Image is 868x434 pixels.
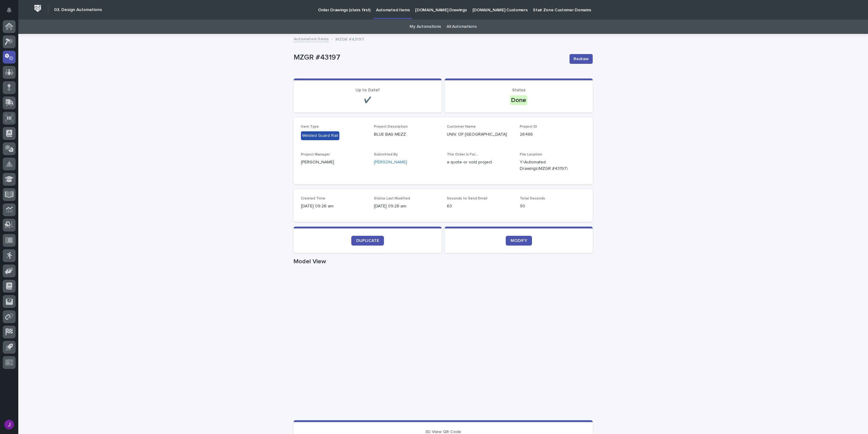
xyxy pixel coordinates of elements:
a: My Automations [410,20,441,34]
span: Project Manager [301,153,330,156]
span: Submitted By [374,153,398,156]
p: [DATE] 09:26 am [301,203,367,210]
span: Total Seconds [520,197,545,200]
a: DUPLICATE [351,236,384,246]
div: Done [510,95,527,105]
p: 63 [447,203,512,210]
div: Notifications [8,7,16,17]
button: Redraw [570,54,593,64]
: Y:\Automated Drawings\MZGR #43197\ [520,159,571,172]
span: Redraw [573,56,589,62]
span: This Order is For... [447,153,478,156]
p: MZGR #43197 [335,35,364,42]
p: [DATE] 09:28 am [374,203,439,210]
p: 26486 [520,131,585,138]
p: 90 [520,203,585,210]
button: users-avatar [3,418,16,431]
h2: 03. Design Automations [54,7,102,13]
span: Project ID [520,125,537,129]
span: 3D View QR Code [425,430,461,434]
img: Workspace Logo [32,3,43,14]
p: a quote or sold project [447,159,512,166]
p: MZGR #43197 [294,53,565,62]
span: Up to Date? [356,88,380,92]
a: Automated Items [294,35,329,42]
span: Status [512,88,526,92]
span: DUPLICATE [356,239,379,243]
p: [PERSON_NAME] [301,159,367,166]
span: Customer Name [447,125,476,129]
button: Notifications [3,4,16,16]
a: MODIFY [506,236,532,246]
p: UNIV. OF [GEOGRAPHIC_DATA] [447,131,512,138]
span: Created Time [301,197,325,200]
a: All Automations [447,20,476,34]
span: MODIFY [511,239,527,243]
p: ✔️ [301,97,434,104]
h1: Model View [294,258,593,265]
span: Status Last Modified [374,197,410,200]
iframe: Model View [294,268,593,420]
span: File Location [520,153,542,156]
div: Welded Guard Rail [301,131,339,140]
p: BLUE BAG MEZZ [374,131,439,138]
a: [PERSON_NAME] [374,159,407,166]
span: Project Description [374,125,408,129]
span: Item Type [301,125,319,129]
span: Seconds to Send Email [447,197,487,200]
